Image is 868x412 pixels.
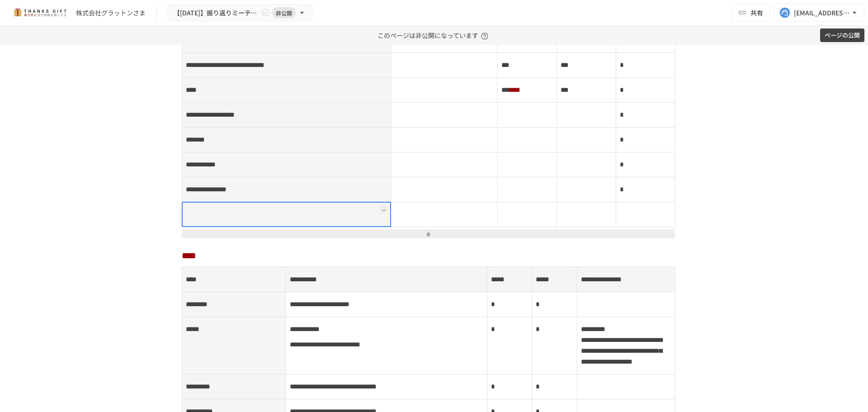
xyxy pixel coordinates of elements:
[820,28,864,43] button: ページの公開
[732,4,770,22] button: 共有
[774,4,864,22] button: [EMAIL_ADDRESS][DOMAIN_NAME]
[377,26,491,45] p: このページは非公開になっています
[76,8,146,18] div: 株式会社グラットンさま
[750,8,763,18] span: 共有
[174,7,259,19] span: 【[DATE]】振り返りミーティング
[11,5,69,20] img: mMP1OxWUAhQbsRWCurg7vIHe5HqDpP7qZo7fRoNLXQh
[794,7,850,19] div: [EMAIL_ADDRESS][DOMAIN_NAME]
[168,4,312,22] button: 【[DATE]】振り返りミーティング非公開
[272,8,296,18] span: 非公開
